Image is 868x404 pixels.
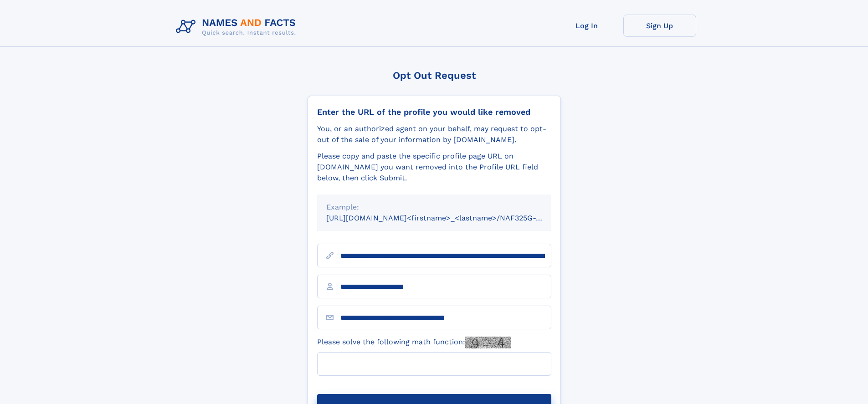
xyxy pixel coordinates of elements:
div: Please copy and paste the specific profile page URL on [DOMAIN_NAME] you want removed into the Pr... [317,151,551,184]
label: Please solve the following math function: [317,337,511,348]
div: You, or an authorized agent on your behalf, may request to opt-out of the sale of your informatio... [317,123,551,145]
small: [URL][DOMAIN_NAME]<firstname>_<lastname>/NAF325G-xxxxxxxx [326,214,569,222]
img: Logo Names and Facts [172,15,303,39]
div: Example: [326,202,542,213]
a: Sign Up [623,15,696,37]
a: Log In [550,15,623,37]
div: Enter the URL of the profile you would like removed [317,107,551,117]
div: Opt Out Request [308,70,561,81]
